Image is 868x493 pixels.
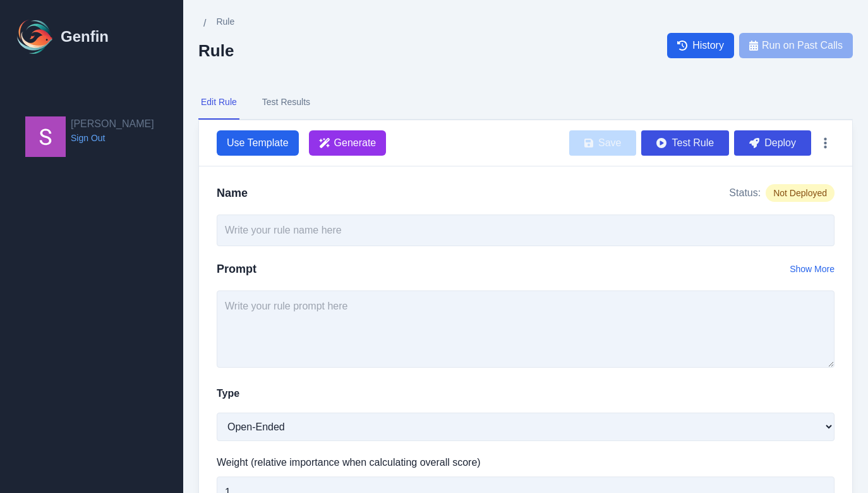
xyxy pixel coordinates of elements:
[198,85,239,120] button: Edit Rule
[71,132,154,144] a: Sign Out
[734,130,811,156] button: Deploy
[217,130,299,156] button: Use Template
[217,215,835,246] input: Write your rule name here
[217,455,835,470] label: Weight (relative importance when calculating overall score)
[739,33,853,58] button: Run on Past Calls
[334,135,377,151] span: Generate
[217,386,239,401] label: Type
[61,27,109,47] h1: Genfin
[692,38,724,53] span: History
[790,263,835,275] button: Show More
[216,15,234,28] span: Rule
[667,33,734,58] a: History
[309,130,387,156] button: Generate
[766,184,835,202] span: Not Deployed
[203,16,206,31] span: /
[198,41,234,60] h2: Rule
[729,185,761,201] span: Status:
[217,184,248,202] h2: Name
[15,16,56,57] img: Logo
[217,260,256,278] h2: Prompt
[71,116,154,132] h2: [PERSON_NAME]
[762,38,843,53] span: Run on Past Calls
[569,130,636,156] button: Save
[641,130,729,156] button: Test Rule
[25,116,66,157] img: Shane Wey
[260,85,313,120] button: Test Results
